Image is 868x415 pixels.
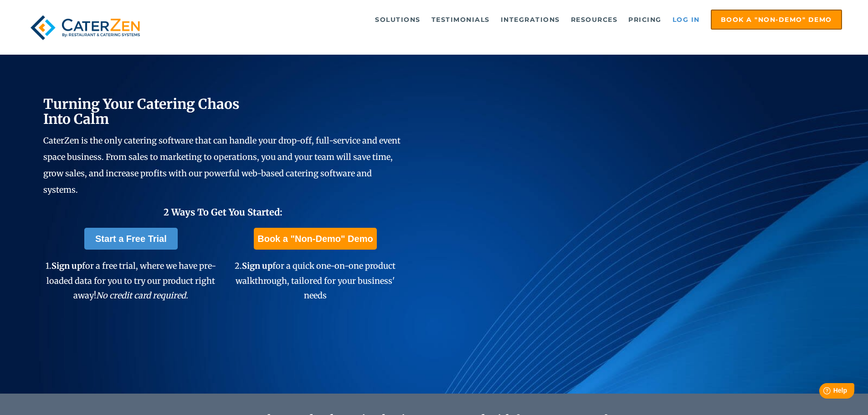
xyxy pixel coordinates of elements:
[624,10,666,29] a: Pricing
[165,10,842,30] div: Navigation Menu
[46,261,216,301] span: 1. for a free trial, where we have pre-loaded data for you to try our product right away!
[668,10,704,29] a: Log in
[51,261,82,271] span: Sign up
[26,10,144,46] img: caterzen
[427,10,494,29] a: Testimonials
[254,228,376,250] a: Book a "Non-Demo" Demo
[787,379,858,405] iframe: Help widget launcher
[164,206,282,218] span: 2 Ways To Get You Started:
[242,261,272,271] span: Sign up
[370,10,425,29] a: Solutions
[566,10,622,29] a: Resources
[43,95,240,128] span: Turning Your Catering Chaos Into Calm
[96,290,188,301] em: No credit card required.
[496,10,565,29] a: Integrations
[235,261,395,301] span: 2. for a quick one-on-one product walkthrough, tailored for your business' needs
[84,228,178,250] a: Start a Free Trial
[711,10,842,30] a: Book a "Non-Demo" Demo
[43,135,401,195] span: CaterZen is the only catering software that can handle your drop-off, full-service and event spac...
